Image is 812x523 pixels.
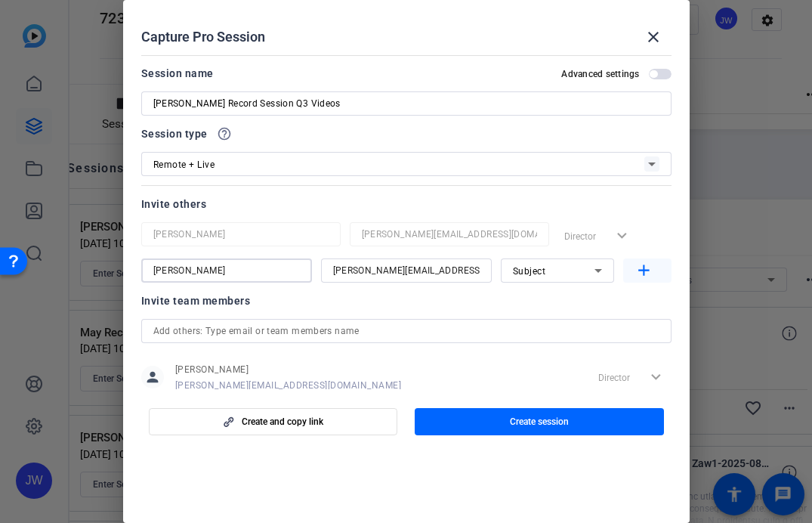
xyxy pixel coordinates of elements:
[242,416,323,428] span: Create and copy link
[141,19,672,55] div: Capture Pro Session
[510,416,569,428] span: Create session
[141,64,214,82] div: Session name
[141,292,672,310] div: Invite team members
[561,68,639,80] h2: Advanced settings
[153,322,659,340] input: Add others: Type email or team members name
[175,364,402,376] span: [PERSON_NAME]
[153,261,300,280] input: Name...
[153,159,215,170] span: Remote + Live
[141,125,208,143] span: Session type
[513,266,546,277] span: Subject
[333,261,480,280] input: Email...
[141,366,164,388] mat-icon: person
[141,195,672,213] div: Invite others
[175,379,402,391] span: [PERSON_NAME][EMAIL_ADDRESS][DOMAIN_NAME]
[644,28,662,46] mat-icon: close
[153,225,329,243] input: Name...
[362,225,537,243] input: Email...
[634,261,653,280] mat-icon: add
[153,94,659,113] input: Enter Session Name
[149,408,398,435] button: Create and copy link
[415,408,664,435] button: Create session
[217,126,232,141] mat-icon: help_outline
